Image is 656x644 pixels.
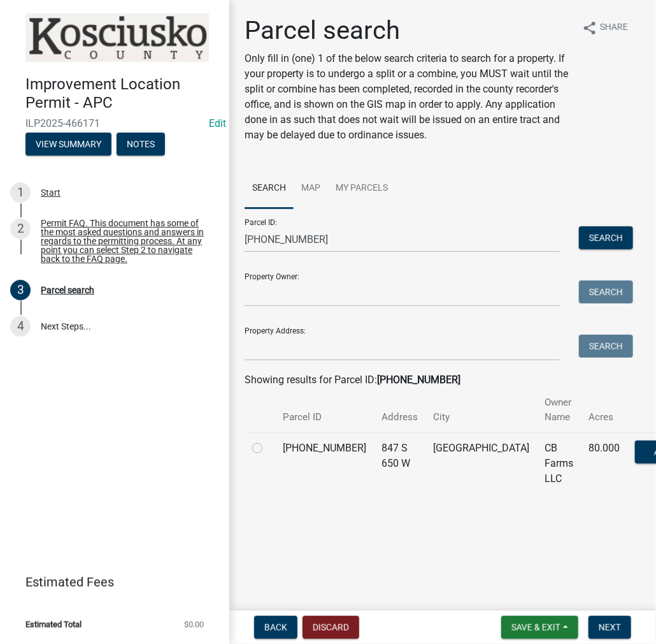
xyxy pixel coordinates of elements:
span: Save & Exit [511,622,560,633]
button: Save & Exit [501,616,578,639]
h1: Parcel search [245,15,572,46]
th: Parcel ID [275,388,374,432]
a: Edit [209,117,226,129]
h4: Improvement Location Permit - APC [25,75,219,112]
div: 2 [10,219,31,239]
div: 1 [10,182,31,203]
button: Search [579,281,633,304]
a: My Parcels [328,168,396,209]
th: City [425,388,537,432]
span: Estimated Total [25,620,82,629]
p: Only fill in (one) 1 of the below search criteria to search for a property. If your property is t... [245,51,572,143]
strong: [PHONE_NUMBER] [377,374,460,386]
wm-modal-confirm: Edit Application Number [209,117,226,129]
button: Search [579,226,633,249]
td: CB Farms LLC [537,432,581,494]
wm-modal-confirm: Notes [117,140,165,150]
span: Next [599,622,621,633]
button: shareShare [572,15,638,40]
button: Search [579,335,633,358]
button: Next [588,616,631,639]
div: Start [41,188,61,197]
div: Parcel search [41,286,94,295]
div: Showing results for Parcel ID: [245,372,641,388]
td: [PHONE_NUMBER] [275,432,374,494]
a: Map [294,168,328,209]
span: ILP2025-466171 [25,117,204,129]
button: View Summary [25,133,111,156]
div: 4 [10,316,31,337]
i: share [582,20,597,36]
button: Notes [117,133,165,156]
th: Owner Name [537,388,581,432]
th: Acres [581,388,627,432]
a: Estimated Fees [10,569,209,595]
td: 847 S 650 W [374,432,425,494]
div: 3 [10,280,31,300]
button: Back [254,616,297,639]
wm-modal-confirm: Summary [25,140,111,150]
span: $0.00 [184,620,204,629]
th: Address [374,388,425,432]
div: Permit FAQ. This document has some of the most asked questions and answers in regards to the perm... [41,219,209,263]
span: Share [600,20,628,36]
button: Discard [303,616,359,639]
span: Back [264,622,287,633]
td: [GEOGRAPHIC_DATA] [425,432,537,494]
img: Kosciusko County, Indiana [25,13,209,62]
a: Search [245,168,294,209]
td: 80.000 [581,432,627,494]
